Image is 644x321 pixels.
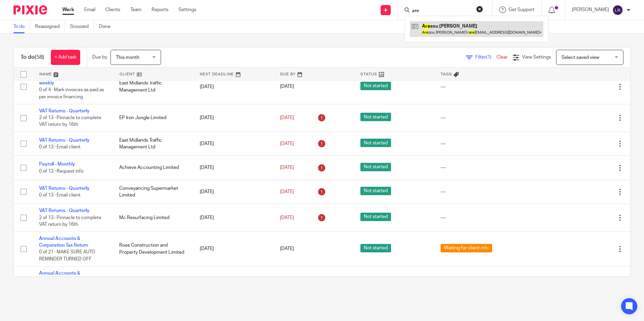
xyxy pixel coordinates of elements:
a: Reassigned [35,20,65,33]
td: [DATE] [193,231,273,266]
a: Clear [496,55,508,60]
a: VAT Returns - Quarterly [39,138,90,143]
a: + Add task [51,50,80,65]
td: Scan Europe Logistics Ltd [112,266,193,301]
a: VAT Returns - Quarterly [39,208,90,213]
span: [DATE] [280,189,294,194]
span: [DATE] [280,84,294,89]
span: (1) [486,55,491,60]
span: Not started [360,213,391,221]
span: Tags [441,72,452,76]
a: Email [84,6,95,13]
td: [DATE] [193,156,273,180]
span: Filter [475,55,496,60]
td: [DATE] [193,132,273,156]
button: Clear [476,6,483,12]
td: East Midlands Traffic Management Ltd [112,132,193,156]
span: 2 of 13 · Pinnacle to complete VAT return by 16th [39,215,101,227]
div: --- [441,140,543,147]
td: [DATE] [193,204,273,231]
span: [DATE] [280,141,294,146]
a: VAT Returns - Quarterly [39,186,90,191]
input: Search [411,8,472,14]
img: svg%3E [612,5,623,15]
span: 0 of 13 · Email client [39,193,80,198]
span: 0 of 12 · Request info [39,169,84,174]
div: --- [441,188,543,195]
a: Team [130,6,141,13]
span: Select saved view [561,55,599,60]
a: Work [62,6,74,13]
td: Conveyancing Supermarket Limited [112,180,193,204]
a: Payroll - Monthly [39,162,75,167]
div: --- [441,164,543,171]
div: --- [441,214,543,221]
span: 0 of 4 · Mark invoices as paid as per invoice financing [39,88,104,100]
span: Not started [360,113,391,121]
td: Rose Construction and Property Development Limited [112,231,193,266]
span: 2 of 13 · Pinnacle to complete VAT return by 16th [39,115,101,127]
a: Settings [179,6,196,13]
a: Reports [152,6,168,13]
p: Due by [92,54,107,61]
a: Snoozed [70,20,94,33]
td: East Midlands Traffic Management Ltd [112,69,193,104]
span: [DATE] [280,247,294,251]
span: Not started [360,139,391,147]
img: Pixie [13,5,47,14]
a: Annual Accounts & Corporation Tax Return [39,236,88,248]
div: --- [441,114,543,121]
span: 0 of 21 · MAKE SURE AUTO REMINDER TURNED OFF [39,250,95,262]
span: [DATE] [280,215,294,220]
a: Done [99,20,116,33]
span: Not started [360,187,391,195]
span: Waiting for client info [441,244,492,252]
td: [DATE] [193,266,273,301]
span: [DATE] [280,165,294,170]
span: (58) [35,55,44,60]
td: Mc Resurfacing Limited [112,204,193,231]
td: [DATE] [193,104,273,132]
td: [DATE] [193,180,273,204]
a: VAT Returns - Quarterly [39,109,90,113]
a: Clients [105,6,120,13]
a: Annual Accounts & Corporation Tax Return [39,271,88,282]
td: [DATE] [193,69,273,104]
h1: To do [21,54,44,61]
p: [PERSON_NAME] [572,6,609,13]
span: 0 of 13 · Email client [39,145,80,149]
span: View Settings [522,55,551,60]
td: Achieve Accounting Limited [112,156,193,180]
a: To do [13,20,30,33]
span: Not started [360,163,391,171]
span: Get Support [509,7,535,12]
div: --- [441,83,543,90]
span: [DATE] [280,115,294,120]
span: Not started [360,82,391,90]
span: Not started [360,244,391,252]
span: This month [116,55,139,60]
td: EP Iron Jungle Limited [112,104,193,132]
